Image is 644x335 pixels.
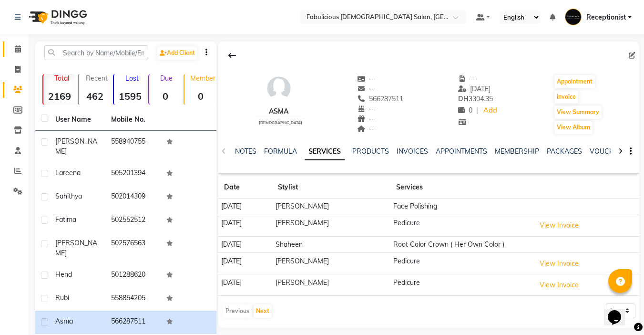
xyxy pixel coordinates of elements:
td: 558854205 [105,287,161,311]
span: -- [357,74,375,83]
td: Pedicure [390,253,532,274]
td: 505201394 [105,162,161,186]
th: Mobile No. [105,109,161,131]
span: 3304.35 [458,94,493,103]
button: Next [254,304,272,318]
span: Lareena [55,168,81,177]
td: Face Polishing [390,199,532,215]
span: [PERSON_NAME] [55,137,97,156]
td: 558940755 [105,131,161,162]
a: APPOINTMENTS [436,147,487,156]
td: [PERSON_NAME] [272,253,390,274]
p: Lost [118,74,146,83]
td: 501288620 [105,264,161,287]
span: -- [357,84,375,93]
td: 566287511 [105,311,161,334]
td: Pedicure [390,215,532,236]
button: Appointment [554,75,595,88]
th: Stylist [272,177,390,199]
strong: 2169 [43,90,76,102]
input: Search by Name/Mobile/Email/Code [44,45,148,60]
strong: 1595 [114,90,146,102]
button: View Invoice [535,278,583,293]
span: 566287511 [357,94,404,103]
td: Root Color Crown ( Her Own Color ) [390,236,532,253]
td: [DATE] [218,274,272,296]
td: 502552512 [105,209,161,232]
th: User Name [50,109,105,131]
button: Invoice [554,90,578,104]
a: FORMULA [264,147,297,156]
a: MEMBERSHIP [495,147,539,156]
th: Services [390,177,532,199]
span: Receptionist [586,12,626,22]
img: avatar [265,74,293,103]
a: PRODUCTS [352,147,389,156]
span: Rubi [55,293,69,302]
span: Fatima [55,215,76,224]
td: [DATE] [218,253,272,274]
span: sahithya [55,192,82,200]
a: PACKAGES [547,147,582,156]
a: VOUCHERS [590,147,627,156]
a: INVOICES [397,147,428,156]
span: [DATE] [458,84,491,93]
button: View Invoice [535,256,583,271]
button: View Summary [554,105,602,119]
th: Date [218,177,272,199]
strong: 462 [79,90,111,102]
span: -- [357,105,375,113]
span: -- [357,125,375,133]
span: Hend [55,270,72,279]
img: Receptionist [565,9,582,25]
span: -- [458,74,476,83]
iframe: chat widget [604,297,634,325]
p: Member [188,74,217,83]
a: SERVICES [305,143,345,160]
p: Due [151,74,182,83]
span: 0 [458,106,472,115]
td: Pedicure [390,274,532,296]
button: View Album [554,121,593,134]
span: | [476,105,478,115]
strong: 0 [149,90,182,102]
p: Recent [82,74,111,83]
td: [PERSON_NAME] [272,274,390,296]
td: [DATE] [218,236,272,253]
td: 502576563 [105,232,161,264]
span: -- [357,115,375,123]
p: Total [47,74,76,83]
span: Asma [55,317,73,325]
td: [PERSON_NAME] [272,199,390,215]
a: Add Client [157,46,197,60]
td: [PERSON_NAME] [272,215,390,236]
td: 502014309 [105,186,161,209]
td: [DATE] [218,199,272,215]
div: Back to Client [222,46,242,64]
td: Shaheen [272,236,390,253]
span: [DEMOGRAPHIC_DATA] [259,120,302,125]
button: View Invoice [535,218,583,233]
a: Add [482,104,499,117]
td: [DATE] [218,215,272,236]
span: DH [458,94,469,103]
strong: 0 [184,90,217,102]
span: [PERSON_NAME] [55,239,97,257]
a: NOTES [235,147,256,156]
div: Asma [255,106,302,116]
img: logo [24,4,90,31]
